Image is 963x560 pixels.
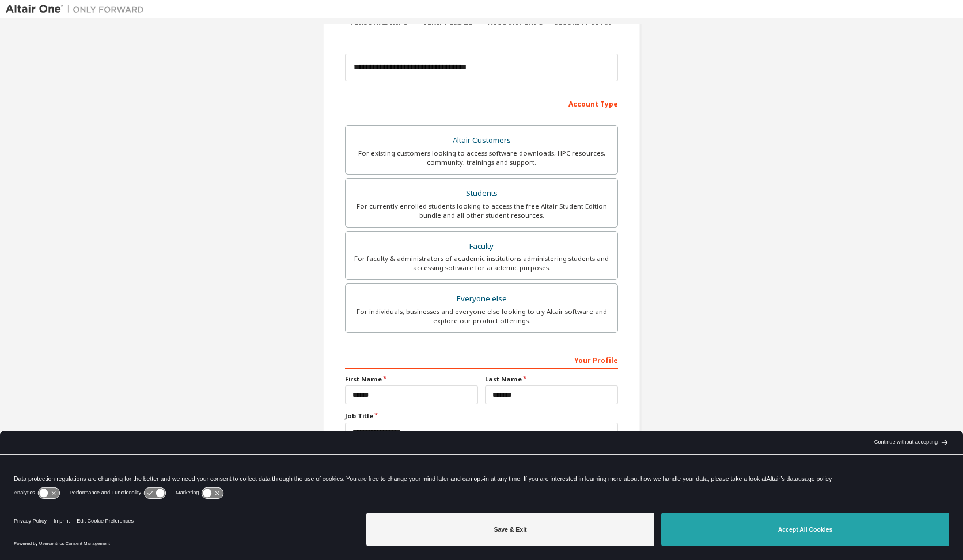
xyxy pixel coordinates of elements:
[345,350,618,369] div: Your Profile
[352,202,611,220] div: For currently enrolled students looking to access the free Altair Student Edition bundle and all ...
[485,374,618,384] label: Last Name
[352,133,611,149] div: Altair Customers
[352,186,611,202] div: Students
[352,307,611,326] div: For individuals, businesses and everyone else looking to try Altair software and explore our prod...
[345,411,618,421] label: Job Title
[352,149,611,167] div: For existing customers looking to access software downloads, HPC resources, community, trainings ...
[345,94,618,112] div: Account Type
[352,291,611,307] div: Everyone else
[345,374,478,384] label: First Name
[6,3,150,15] img: Altair One
[352,254,611,273] div: For faculty & administrators of academic institutions administering students and accessing softwa...
[352,239,611,255] div: Faculty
